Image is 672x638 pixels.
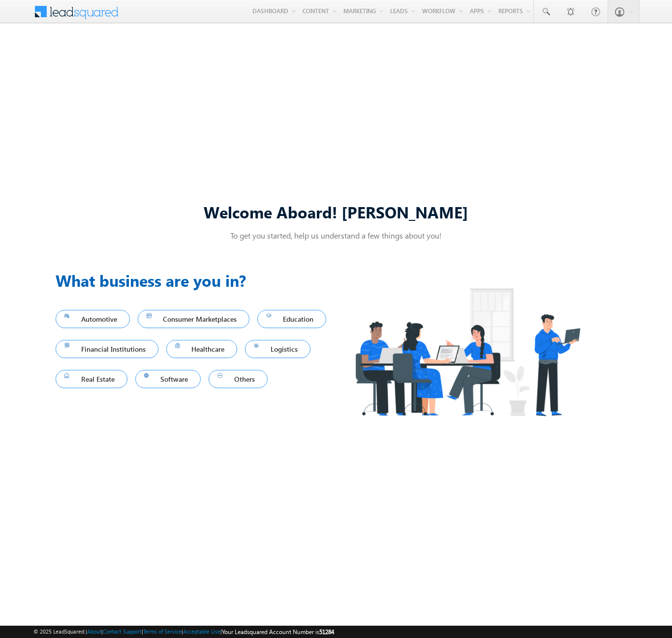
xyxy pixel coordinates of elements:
span: Automotive [64,312,121,326]
span: © 2025 LeadSquared | | | | | [33,627,334,637]
span: Others [217,372,259,386]
span: Education [266,312,317,326]
p: To get you started, help us understand a few things about you! [56,230,616,241]
span: Your Leadsquared Account Number is [222,628,334,636]
a: Terms of Service [143,628,182,635]
h3: What business are you in? [56,269,336,292]
a: Contact Support [103,628,142,635]
a: About [87,628,101,635]
span: Software [144,372,192,386]
div: Welcome Aboard! [PERSON_NAME] [56,201,616,222]
span: Healthcare [175,342,229,356]
a: Acceptable Use [183,628,220,635]
span: 51284 [319,628,334,636]
span: Financial Institutions [64,342,150,356]
img: Industry.png [336,269,599,435]
span: Consumer Marketplaces [147,312,241,326]
span: Logistics [254,342,302,356]
span: Real Estate [64,372,119,386]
